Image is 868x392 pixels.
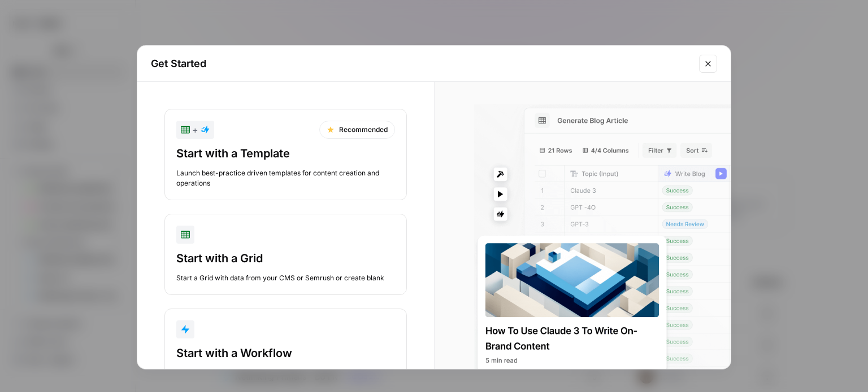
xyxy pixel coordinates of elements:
div: Recommended [319,121,395,139]
div: Start with a Workflow [176,345,395,361]
button: Start with a WorkflowStart a Workflow that combines your data, LLMs and human review [164,309,407,390]
button: Close modal [699,55,717,73]
div: Launch best-practice driven templates for content creation and operations [176,168,395,188]
div: Start with a Grid [176,250,395,266]
h2: Get Started [151,56,692,72]
div: Start with a Template [176,146,395,161]
button: +RecommendedStart with a TemplateLaunch best-practice driven templates for content creation and o... [164,109,407,200]
button: Start with a GridStart a Grid with data from your CMS or Semrush or create blank [164,214,407,295]
div: Start a Grid with data from your CMS or Semrush or create blank [176,273,395,283]
div: + [181,123,210,136]
div: Start a Workflow that combines your data, LLMs and human review [176,368,395,378]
